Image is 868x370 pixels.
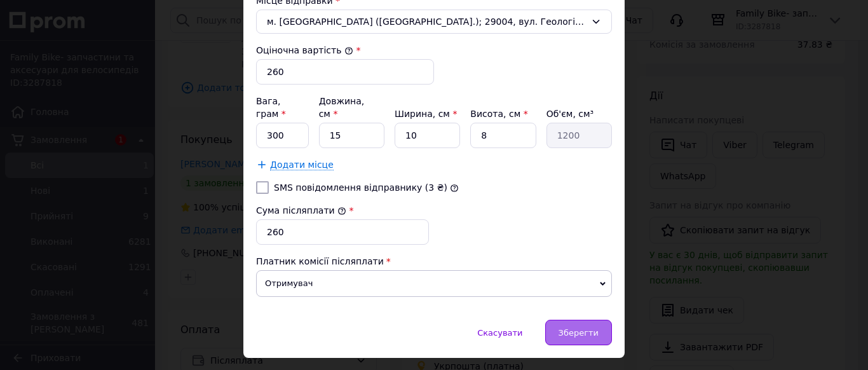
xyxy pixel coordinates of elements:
label: Оціночна вартість [256,45,353,55]
label: SMS повідомлення відправнику (3 ₴) [274,182,447,193]
span: Скасувати [477,328,522,338]
label: Висота, см [470,109,527,119]
div: Об'єм, см³ [546,107,612,120]
label: Сума післяплати [256,205,346,216]
span: Зберегти [559,328,599,338]
label: Ширина, см [395,109,457,119]
label: Вага, грам [256,96,286,119]
label: Довжина, см [319,96,365,119]
span: Отримувач [256,270,612,297]
span: Платник комісії післяплати [256,256,384,266]
span: м. [GEOGRAPHIC_DATA] ([GEOGRAPHIC_DATA].); 29004, вул. Геологів, 2 [267,15,586,28]
span: Додати місце [270,160,334,170]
